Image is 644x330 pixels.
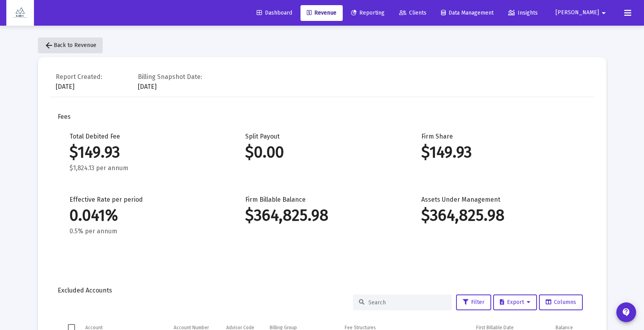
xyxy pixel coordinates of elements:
[421,133,574,172] div: Firm Share
[307,9,336,16] span: Revenue
[435,5,500,21] a: Data Management
[44,42,96,49] span: Back to Revenue
[599,5,608,21] mat-icon: arrow_drop_down
[69,212,222,219] div: 0.041%
[399,9,426,16] span: Clients
[441,9,494,16] span: Data Management
[245,196,398,235] div: Firm Billable Balance
[421,212,574,219] div: $364,825.98
[546,5,618,21] button: [PERSON_NAME]
[69,148,222,156] div: $149.93
[245,133,398,172] div: Split Payout
[56,71,102,91] div: [DATE]
[508,9,538,16] span: Insights
[368,299,446,306] input: Search
[393,5,433,21] a: Clients
[69,133,222,172] div: Total Debited Fee
[12,5,28,21] img: Dashboard
[56,73,102,81] div: Report Created:
[345,5,391,21] a: Reporting
[250,5,299,21] a: Dashboard
[245,212,398,219] div: $364,825.98
[421,196,574,235] div: Assets Under Management
[456,294,491,310] button: Filter
[556,9,599,16] span: [PERSON_NAME]
[539,294,583,310] button: Columns
[138,73,202,81] div: Billing Snapshot Date:
[138,71,202,91] div: [DATE]
[44,41,54,50] mat-icon: arrow_back
[502,5,544,21] a: Insights
[69,227,222,235] div: 0.5% per annum
[500,299,530,306] span: Export
[351,9,385,16] span: Reporting
[38,37,103,53] button: Back to Revenue
[69,164,222,172] div: $1,824.13 per annum
[493,294,537,310] button: Export
[69,196,222,235] div: Effective Rate per period
[245,148,398,156] div: $0.00
[463,299,484,306] span: Filter
[621,307,631,317] mat-icon: contact_support
[257,9,292,16] span: Dashboard
[58,113,587,121] div: Fees
[300,5,343,21] a: Revenue
[58,287,587,294] div: Excluded Accounts
[421,148,574,156] div: $149.93
[546,299,576,306] span: Columns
